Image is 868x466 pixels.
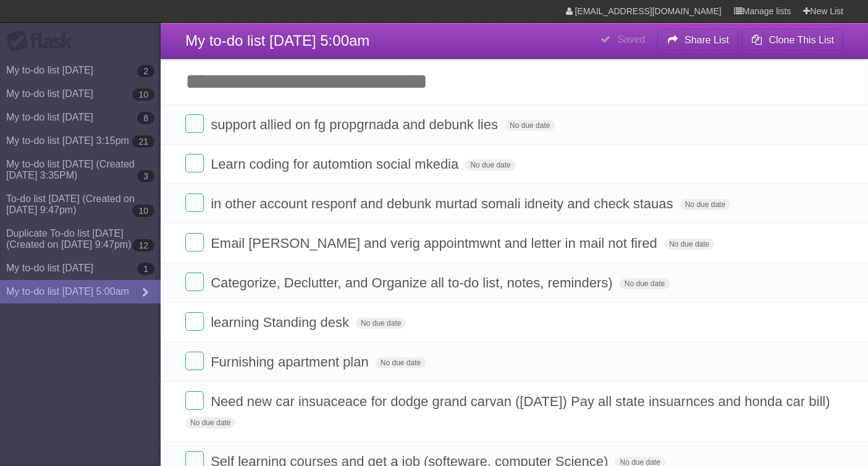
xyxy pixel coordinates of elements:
span: Learn coding for automtion social mkedia [211,156,461,172]
button: Share List [657,29,739,51]
span: No due date [680,199,730,210]
label: Done [185,154,204,172]
b: 1 [137,263,154,275]
label: Done [185,391,204,410]
b: 8 [137,112,154,124]
b: 3 [137,170,154,182]
label: Done [185,114,204,133]
label: Done [185,233,204,252]
b: 2 [137,65,154,77]
span: Email [PERSON_NAME] and verig appointmwnt and letter in mail not fired [211,235,660,251]
span: in other account responf and debunk murtad somali idneity and check stauas [211,196,676,211]
label: Done [185,193,204,212]
b: Saved [617,34,645,44]
span: Need new car insuaceace for dodge grand carvan ([DATE]) Pay all state insuarnces and honda car bill) [211,394,833,409]
span: No due date [664,239,714,250]
span: Furnishing apartment plan [211,354,372,370]
label: Done [185,312,204,331]
b: 10 [132,205,154,217]
span: No due date [465,159,515,171]
b: 21 [132,135,154,148]
button: Clone This List [741,29,843,51]
b: Share List [685,35,729,45]
span: support allied on fg propgrnada and debunk lies [211,117,501,132]
span: learning Standing desk [211,315,352,330]
b: 10 [132,88,154,101]
span: No due date [620,278,670,289]
span: No due date [376,357,426,368]
b: 12 [132,239,154,252]
span: My to-do list [DATE] 5:00am [185,32,369,49]
b: Clone This List [769,35,834,45]
span: No due date [505,120,555,131]
span: No due date [356,318,406,329]
label: Done [185,273,204,291]
label: Done [185,352,204,370]
span: No due date [185,417,235,428]
div: Flask [6,30,80,53]
span: Categorize, Declutter, and Organize all to-do list, notes, reminders) [211,275,616,290]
